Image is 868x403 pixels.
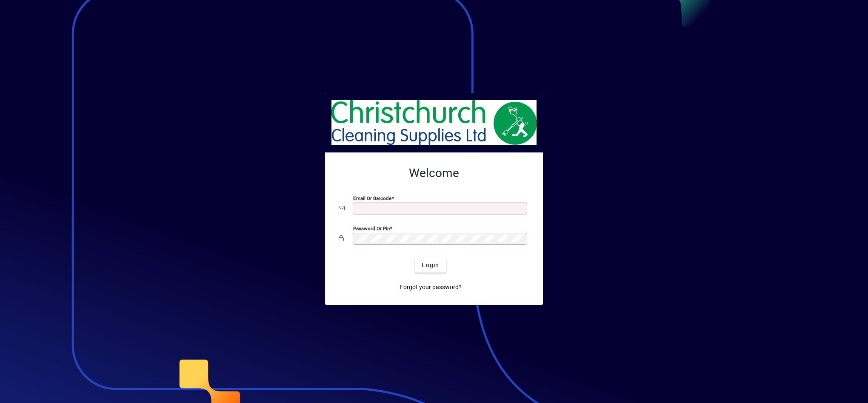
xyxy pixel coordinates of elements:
h2: Welcome [339,166,529,180]
span: Login [422,261,439,270]
mat-label: Email or Barcode [353,195,391,201]
a: Forgot your password? [397,279,465,295]
span: Forgot your password? [400,283,462,292]
mat-label: Password or Pin [353,225,390,231]
button: Login [415,257,446,273]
